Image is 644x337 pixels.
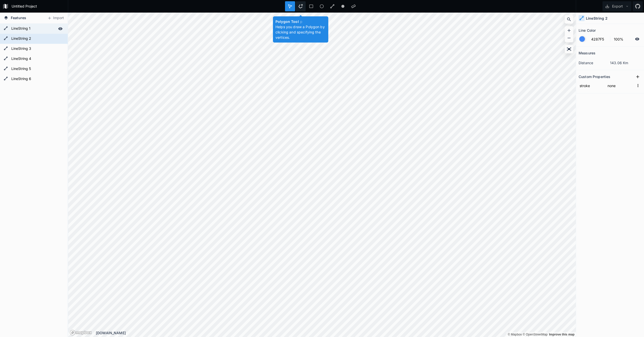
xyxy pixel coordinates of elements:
button: Import [45,14,66,22]
div: [DOMAIN_NAME] [96,330,576,335]
h2: Measures [579,49,595,57]
a: Mapbox logo [70,330,92,335]
a: Map feedback [549,333,575,336]
a: OpenStreetMap [523,333,548,336]
h2: Line Color [579,26,596,34]
span: Features [11,15,26,20]
input: Empty [607,82,634,89]
span: p [300,19,302,24]
dt: distance [579,60,610,65]
dd: 143.06 Km [610,60,641,65]
button: Export [602,1,631,11]
h2: Custom Properties [579,73,610,81]
input: Name [579,82,604,89]
p: Helps you draw a Polygon by clicking and specifying the vertices. [275,24,326,40]
h4: Polygon Tool [275,19,326,24]
h4: LineString 2 [586,16,608,21]
a: Mapbox [508,333,522,336]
